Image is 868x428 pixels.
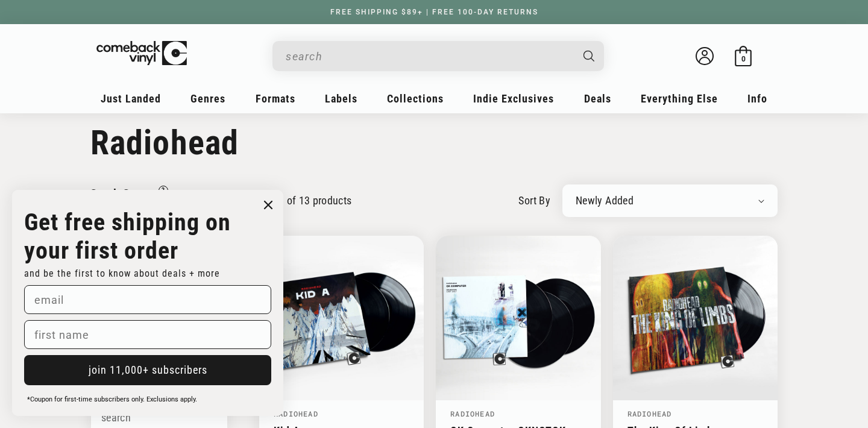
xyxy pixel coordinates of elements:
a: Radiohead [450,409,495,418]
input: email [24,285,271,314]
span: Just Landed [101,92,161,105]
input: first name [24,320,271,349]
span: Formats [256,92,295,105]
span: Indie Exclusives [473,92,554,105]
span: and be the first to know about deals + more [24,268,220,279]
div: Search [272,41,604,71]
span: Genres [190,92,225,105]
span: Everything Else [641,92,718,105]
h1: Radiohead [90,123,778,163]
input: When autocomplete results are available use up and down arrows to review and enter to select [286,44,571,69]
span: 0 [741,54,746,63]
a: FREE SHIPPING $89+ | FREE 100-DAY RETURNS [318,8,550,16]
span: Deals [584,92,611,105]
strong: Get free shipping on your first order [24,208,231,265]
p: 1 - 13 of 13 products [259,194,352,207]
label: sort by [518,192,550,209]
span: Collections [387,92,444,105]
button: Search [573,41,606,71]
span: Info [747,92,767,105]
button: join 11,000+ subscribers [24,355,271,385]
a: Radiohead [274,409,318,418]
span: *Coupon for first-time subscribers only. Exclusions apply. [27,395,197,403]
span: Labels [325,92,357,105]
button: Close dialog [259,196,277,214]
a: Radiohead [627,409,672,418]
